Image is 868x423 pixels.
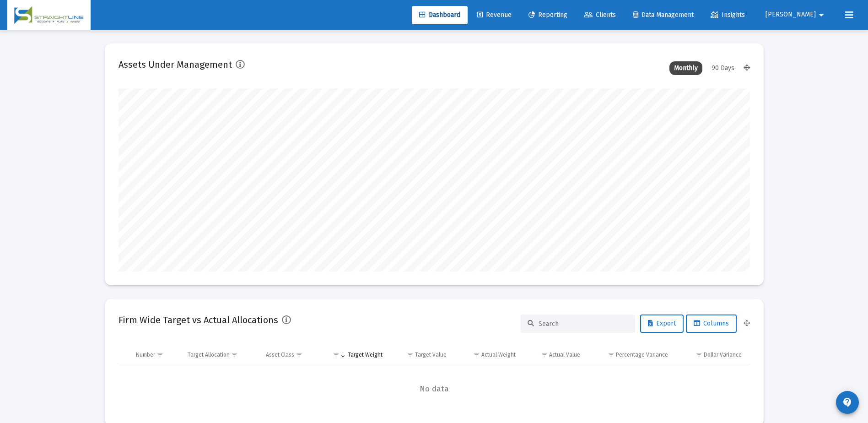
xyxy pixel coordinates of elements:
div: Target Weight [348,351,383,358]
div: Monthly [669,61,702,75]
span: Dashboard [419,11,460,19]
span: Show filter options for column 'Target Weight' [333,351,340,358]
a: Insights [703,6,752,24]
div: Dollar Variance [704,351,742,358]
span: Show filter options for column 'Asset Class' [296,351,302,358]
td: Column Percentage Variance [587,344,674,366]
span: Show filter options for column 'Actual Weight' [473,351,480,358]
div: Number [136,351,155,358]
td: Column Number [129,344,182,366]
td: Column Asset Class [259,344,320,366]
div: Percentage Variance [616,351,668,358]
span: [PERSON_NAME] [766,11,816,19]
div: 90 Days [707,61,739,75]
div: Data grid [119,344,750,412]
img: Dashboard [14,6,84,24]
div: Target Value [415,351,447,358]
span: Revenue [477,11,512,19]
td: Column Actual Value [522,344,587,366]
div: Asset Class [266,351,294,358]
td: Column Actual Weight [453,344,522,366]
span: Export [648,320,676,327]
button: Columns [686,315,737,333]
div: Target Allocation [188,351,230,358]
span: Columns [694,320,729,327]
a: Data Management [625,6,701,24]
td: Column Dollar Variance [674,344,749,366]
a: Clients [577,6,623,24]
span: Show filter options for column 'Dollar Variance' [695,351,702,358]
td: Column Target Allocation [181,344,259,366]
td: Column Target Weight [320,344,389,366]
h2: Assets Under Management [119,57,232,72]
span: Clients [584,11,616,19]
span: Show filter options for column 'Percentage Variance' [608,351,615,358]
input: Search [539,320,628,328]
a: Dashboard [412,6,468,24]
a: Revenue [470,6,519,24]
button: Export [640,315,684,333]
span: Data Management [633,11,694,19]
button: [PERSON_NAME] [755,5,838,24]
h2: Firm Wide Target vs Actual Allocations [119,313,278,327]
div: Actual Value [549,351,580,358]
span: Show filter options for column 'Number' [156,351,163,358]
mat-icon: contact_support [842,397,853,408]
span: Show filter options for column 'Target Value' [407,351,414,358]
mat-icon: arrow_drop_down [816,6,827,24]
span: Show filter options for column 'Actual Value' [541,351,548,358]
span: Show filter options for column 'Target Allocation' [231,351,238,358]
td: Column Target Value [389,344,453,366]
span: No data [119,384,750,394]
a: Reporting [521,6,575,24]
div: Actual Weight [481,351,516,358]
span: Reporting [528,11,567,19]
span: Insights [711,11,745,19]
